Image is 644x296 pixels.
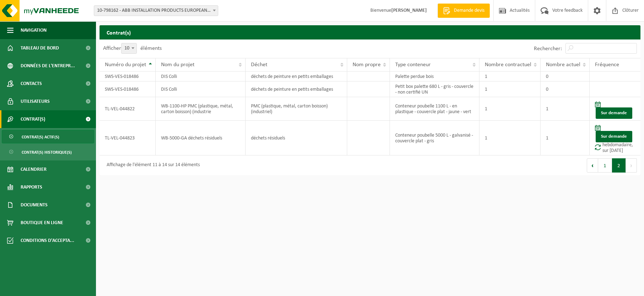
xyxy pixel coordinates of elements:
[100,72,156,81] td: SWS-VES-018486
[251,62,267,68] span: Déchet
[156,97,246,121] td: WB-1100-HP PMC (plastique, métal, carton boisson) (industrie
[390,81,480,97] td: Petit box palette 680 L - gris - couvercle - non certifié UN
[541,72,590,81] td: 0
[395,62,431,68] span: Type conteneur
[612,158,626,173] button: 2
[2,145,94,159] a: Contrat(s) historique(s)
[21,39,59,57] span: Tableau de bord
[485,62,531,68] span: Nombre contractuel
[103,46,162,51] label: Afficher éléments
[598,158,612,173] button: 1
[161,62,194,68] span: Nom du projet
[626,158,637,173] button: Next
[22,146,72,159] span: Contrat(s) historique(s)
[587,158,598,173] button: Previous
[479,121,541,155] td: 1
[246,81,347,97] td: déchets de peinture en petits emballages
[21,110,45,128] span: Contrat(s)
[122,43,136,53] span: 10
[246,72,347,81] td: déchets de peinture en petits emballages
[156,72,246,81] td: DIS Colli
[590,121,640,155] td: hebdomadaire, sur [DATE]
[541,121,590,155] td: 1
[479,97,541,121] td: 1
[22,130,59,144] span: Contrat(s) actif(s)
[100,81,156,97] td: SWS-VES-018486
[390,97,480,121] td: Conteneur poubelle 1100 L - en plastique - couvercle plat - jaune - vert
[2,130,94,143] a: Contrat(s) actif(s)
[21,178,42,196] span: Rapports
[452,7,486,14] span: Demande devis
[595,62,619,68] span: Fréquence
[390,72,480,81] td: Palette perdue bois
[156,121,246,155] td: WB-5000-GA déchets résiduels
[541,97,590,121] td: 1
[438,4,490,18] a: Demande devis
[390,121,480,155] td: Conteneur poubelle 5000 L - galvanisé - couvercle plat - gris
[94,6,218,16] span: 10-798162 - ABB INSTALLATION PRODUCTS EUROPEAN CENTRE SA - HOUDENG-GOEGNIES
[103,159,200,172] div: Affichage de l'élément 11 à 14 sur 14 éléments
[21,160,47,178] span: Calendrier
[21,214,63,232] span: Boutique en ligne
[21,196,48,214] span: Documents
[534,46,562,52] label: Rechercher:
[391,8,427,13] strong: [PERSON_NAME]
[100,25,640,39] h2: Contrat(s)
[21,232,74,249] span: Conditions d'accepta...
[21,75,42,92] span: Contacts
[479,81,541,97] td: 1
[596,107,632,119] a: Sur demande
[353,62,381,68] span: Nom propre
[21,57,75,75] span: Données de l'entrepr...
[121,43,137,54] span: 10
[596,131,632,142] a: Sur demande
[479,72,541,81] td: 1
[100,121,156,155] td: TL-VEL-044823
[21,21,47,39] span: Navigation
[21,92,50,110] span: Utilisateurs
[541,81,590,97] td: 0
[100,97,156,121] td: TL-VEL-044822
[246,97,347,121] td: PMC (plastique, métal, carton boisson) (industriel)
[105,62,146,68] span: Numéro du projet
[94,5,218,16] span: 10-798162 - ABB INSTALLATION PRODUCTS EUROPEAN CENTRE SA - HOUDENG-GOEGNIES
[156,81,246,97] td: DIS Colli
[246,121,347,155] td: déchets résiduels
[546,62,580,68] span: Nombre actuel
